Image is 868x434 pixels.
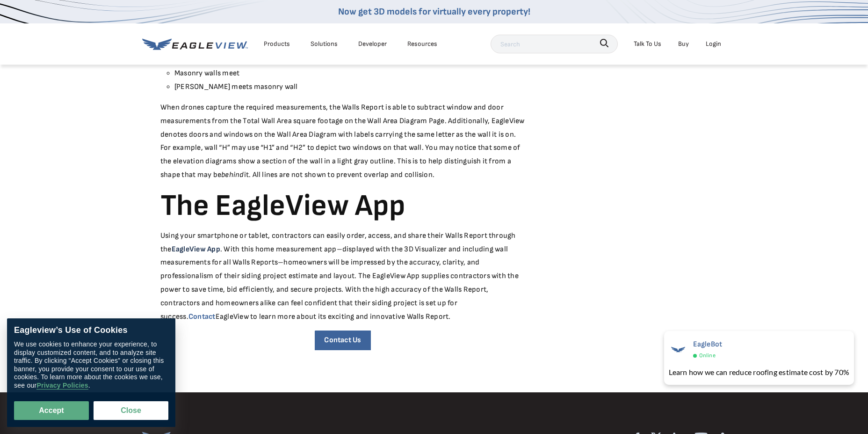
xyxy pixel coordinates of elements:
[634,38,661,50] div: Talk To Us
[14,401,89,420] button: Accept
[699,351,716,361] span: Online
[338,6,530,17] a: Now get 3D models for virtually every property!
[160,101,525,182] p: When drones capture the required measurements, the Walls Report is able to subtract window and do...
[358,38,387,50] a: Developer
[94,401,168,420] button: Close
[160,229,525,324] p: Using your smartphone or tablet, contractors can easily order, access, and share their Walls Repo...
[407,38,437,50] div: Resources
[167,40,525,94] li: Inside/cutside corner measurements where:
[706,38,721,50] div: Login
[188,312,216,321] a: Contact
[160,188,405,224] strong: The EagleView App
[311,38,338,50] div: Solutions
[669,367,849,378] div: Learn how we can reduce roofing estimate cost by 70%
[14,325,168,336] div: Eagleview’s Use of Cookies
[36,382,88,390] a: Privacy Policies
[264,38,290,50] div: Products
[678,38,689,50] a: Buy
[693,340,723,349] span: EagleBot
[174,81,525,94] li: [PERSON_NAME] meets masonry wall
[174,67,525,81] li: Masonry walls meet
[669,340,687,359] img: EagleBot
[315,331,370,350] a: Contact Us
[14,340,168,390] div: We use cookies to enhance your experience, to display customized content, and to analyze site tra...
[221,170,244,179] em: behind
[172,245,220,254] a: EagleView App
[491,35,618,53] input: Search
